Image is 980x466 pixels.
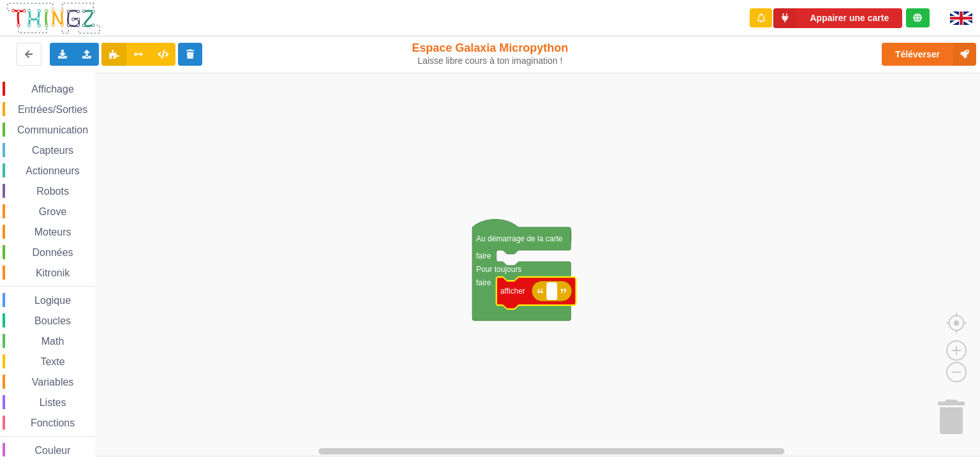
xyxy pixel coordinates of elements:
span: Kitronik [34,267,71,278]
span: Données [31,247,75,258]
text: faire [476,278,491,287]
div: Tu es connecté au serveur de création de Thingz [906,8,930,27]
span: Math [40,336,66,347]
button: Téléverser [882,43,976,66]
text: Pour toujours [476,265,521,274]
span: Robots [34,186,71,197]
span: Moteurs [33,227,73,237]
span: Affichage [29,84,75,94]
span: Variables [30,377,76,387]
span: Fonctions [29,417,77,428]
img: thingz_logo.png [6,1,101,35]
text: Au démarrage de la carte [476,234,563,243]
span: Listes [38,397,68,408]
div: Laisse libre cours à ton imagination ! [406,56,574,66]
span: Boucles [33,315,73,326]
div: Espace Galaxia Micropython [406,41,574,66]
span: Actionneurs [24,165,82,176]
img: gb.png [950,11,972,25]
span: Couleur [33,445,73,456]
button: Appairer une carte [773,8,902,28]
text: faire [476,252,491,260]
span: Capteurs [30,145,75,156]
span: Logique [33,295,73,306]
span: Grove [37,206,69,217]
span: Texte [38,356,66,367]
span: Entrées/Sorties [16,104,89,115]
span: Communication [15,124,90,135]
text: afficher [500,287,525,296]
